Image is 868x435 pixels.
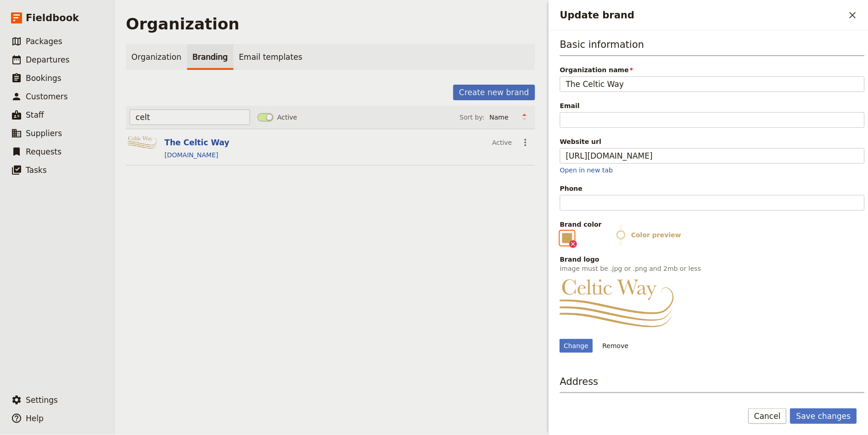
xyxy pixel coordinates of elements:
button: Change sort direction [518,110,531,124]
h1: Organization [126,15,240,33]
button: Clear input [569,240,577,248]
span: Departures [26,55,69,64]
span: Staff [26,110,44,120]
div: Change [560,339,593,353]
button: The Celtic Way [165,137,229,148]
input: Email [560,112,865,128]
a: Email templates [234,44,308,70]
a: Branding [187,44,234,70]
span: Fieldbook [26,11,79,25]
button: Cancel [748,408,787,424]
p: image must be .jpg or .png and 2mb or less [560,264,865,273]
span: Active [277,113,297,122]
h2: Update brand [560,8,845,22]
img: https://d33jgr8dhgav85.cloudfront.net/68b6895d66186842d8b11850/68b7e3e33c335b2476cdd351?Expires=1... [560,277,675,331]
div: Brand logo [560,255,865,264]
span: Bookings [26,74,61,83]
span: Requests [26,147,62,156]
span: Tasks [26,166,47,175]
input: Organization name [560,76,865,92]
span: Help [26,414,44,423]
input: Phone [560,195,865,211]
h3: Basic information [560,38,865,56]
input: Website url [560,148,865,164]
div: Phone [560,184,865,193]
input: Type to filter [130,109,250,125]
a: [DOMAIN_NAME] [165,150,218,160]
button: Create new brand [453,85,535,100]
span: Brand color [560,220,602,229]
span: Customers [26,92,68,101]
button: Save changes [790,408,857,424]
select: Sort by: [485,110,518,124]
button: Close drawer [845,7,861,23]
span: Color preview [617,230,865,240]
h3: Address [560,375,865,393]
button: Remove [599,339,633,353]
div: Active [492,135,512,150]
a: Organization [126,44,187,70]
div: Email [560,101,865,110]
div: Website url [560,137,865,146]
a: Open in new tab [560,166,613,174]
span: Packages [26,37,62,46]
button: Actions [518,135,533,150]
span: Sort by: [460,113,485,122]
span: Organization name [560,65,865,74]
span: Settings [26,395,58,405]
span: Suppliers [26,129,62,138]
img: Logo [128,136,157,149]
